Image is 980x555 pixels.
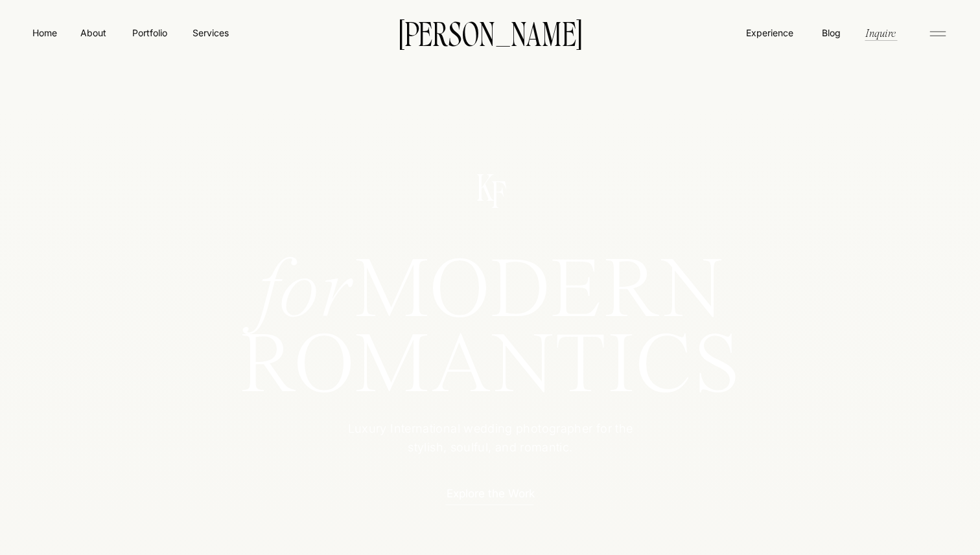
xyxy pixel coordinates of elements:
[467,169,503,202] p: K
[78,26,108,39] a: About
[191,26,229,40] a: Services
[434,486,547,499] a: Explore the Work
[745,26,795,40] a: Experience
[819,26,843,39] a: Blog
[126,26,172,40] a: Portfolio
[480,176,516,209] p: F
[329,420,652,458] p: Luxury International wedding photographer for the stylish, soulful, and romantic.
[379,19,601,46] a: [PERSON_NAME]
[30,26,60,40] a: Home
[257,251,355,336] i: for
[864,25,897,40] a: Inquire
[192,256,788,318] h1: MODERN
[192,331,788,402] h1: ROMANTICS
